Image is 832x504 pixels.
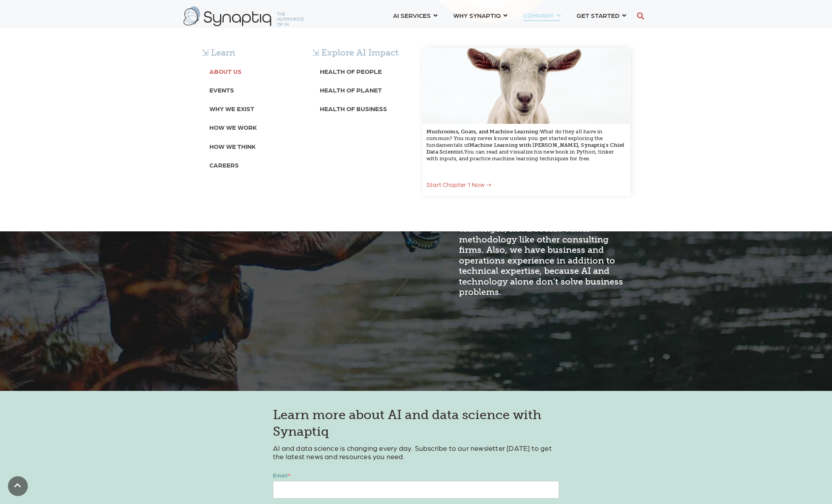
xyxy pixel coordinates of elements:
[523,8,561,23] a: COMPANY
[564,315,617,335] iframe: Embedded CTA
[273,444,559,461] p: AI and data science is changing every day. Subscribe to our newsletter [DATE] to get the latest n...
[577,8,626,23] a: GET STARTED
[453,8,507,23] a: WHY SYNAPTIQ
[577,10,619,21] span: GET STARTED
[273,472,288,478] span: Email
[393,8,437,23] a: AI SERVICES
[459,203,628,297] span: With Synaptiq, experienced AI and data experts will work on your specific challenges, not a cooki...
[459,315,542,335] iframe: Embedded CTA
[393,10,431,21] span: AI SERVICES
[184,6,304,26] img: synaptiq logo-2
[273,407,559,440] h3: Learn more about AI and data science with Synaptiq
[385,2,634,31] nav: menu
[523,10,554,21] span: COMPANY
[453,10,501,21] span: WHY SYNAPTIQ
